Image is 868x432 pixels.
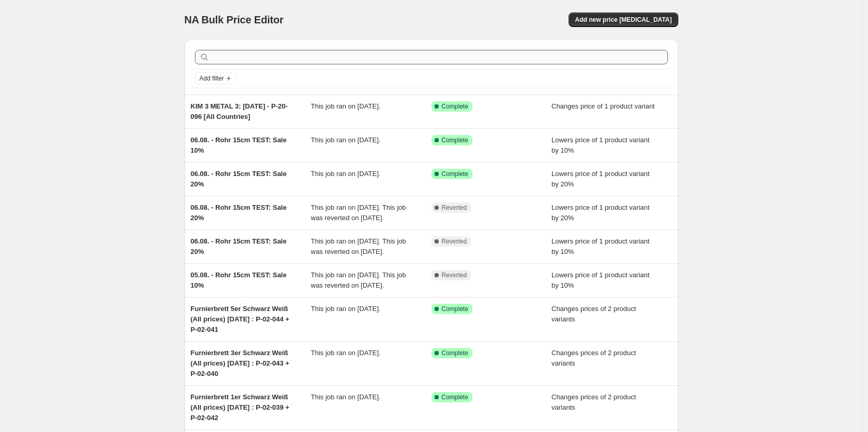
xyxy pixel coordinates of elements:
[551,102,655,110] span: Changes price of 1 product variant
[311,136,380,144] span: This job ran on [DATE].
[311,349,380,357] span: This job ran on [DATE].
[575,16,672,24] span: Add new price [MEDICAL_DATA]
[442,170,468,178] span: Complete
[311,393,380,401] span: This job ran on [DATE].
[191,170,287,188] span: 06.08. - Rohr 15cm TEST: Sale 20%
[442,237,467,246] span: Reverted
[442,393,468,401] span: Complete
[191,305,290,333] span: Furnierbrett 5er Schwarz Weiß (All prices) [DATE] : P-02-044 + P-02-041
[551,393,636,411] span: Changes prices of 2 product variants
[442,136,468,144] span: Complete
[191,237,287,255] span: 06.08. - Rohr 15cm TEST: Sale 20%
[311,102,380,110] span: This job ran on [DATE].
[442,271,467,279] span: Reverted
[191,393,290,422] span: Furnierbrett 1er Schwarz Weiß (All prices) [DATE] : P-02-039 + P-02-042
[442,349,468,357] span: Complete
[200,74,224,83] span: Add filter
[442,305,468,313] span: Complete
[195,72,236,85] button: Add filter
[191,271,287,289] span: 05.08. - Rohr 15cm TEST: Sale 10%
[191,102,288,120] span: KIM 3 METAL 3: [DATE] - P-20-096 [All Countries]
[551,136,650,154] span: Lowers price of 1 product variant by 10%
[569,12,678,27] button: Add new price [MEDICAL_DATA]
[311,204,406,222] span: This job ran on [DATE]. This job was reverted on [DATE].
[191,349,290,377] span: Furnierbrett 3er Schwarz Weiß (All prices) [DATE] : P-02-043 + P-02-040
[185,14,284,25] span: NA Bulk Price Editor
[311,305,380,313] span: This job ran on [DATE].
[311,237,406,255] span: This job ran on [DATE]. This job was reverted on [DATE].
[442,102,468,111] span: Complete
[551,170,650,188] span: Lowers price of 1 product variant by 20%
[551,271,650,289] span: Lowers price of 1 product variant by 10%
[191,136,287,154] span: 06.08. - Rohr 15cm TEST: Sale 10%
[311,170,380,178] span: This job ran on [DATE].
[551,237,650,255] span: Lowers price of 1 product variant by 10%
[551,305,636,323] span: Changes prices of 2 product variants
[191,204,287,222] span: 06.08. - Rohr 15cm TEST: Sale 20%
[311,271,406,289] span: This job ran on [DATE]. This job was reverted on [DATE].
[551,204,650,222] span: Lowers price of 1 product variant by 20%
[551,349,636,367] span: Changes prices of 2 product variants
[442,204,467,212] span: Reverted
